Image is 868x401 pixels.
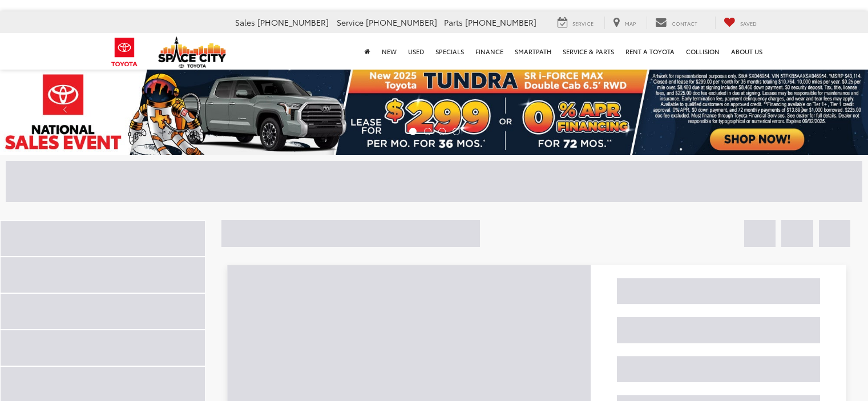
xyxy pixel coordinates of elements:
[402,33,430,70] a: Used
[604,17,644,29] a: Map
[715,17,765,29] a: My Saved Vehicles
[509,33,557,70] a: SmartPath
[465,17,536,28] span: [PHONE_NUMBER]
[376,33,402,70] a: New
[672,19,697,27] span: Contact
[647,17,706,29] a: Contact
[430,33,470,70] a: Specials
[625,19,636,27] span: Map
[235,17,255,28] span: Sales
[444,17,463,28] span: Parts
[680,33,725,70] a: Collision
[366,17,437,28] span: [PHONE_NUMBER]
[337,17,364,28] span: Service
[359,33,376,70] a: Home
[557,33,620,70] a: Service & Parts
[158,37,227,68] img: Space City Toyota
[257,17,329,28] span: [PHONE_NUMBER]
[470,33,509,70] a: Finance
[103,34,146,71] img: Toyota
[725,33,768,70] a: About Us
[549,17,602,29] a: Service
[740,19,757,27] span: Saved
[620,33,680,70] a: Rent a Toyota
[572,19,594,27] span: Service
